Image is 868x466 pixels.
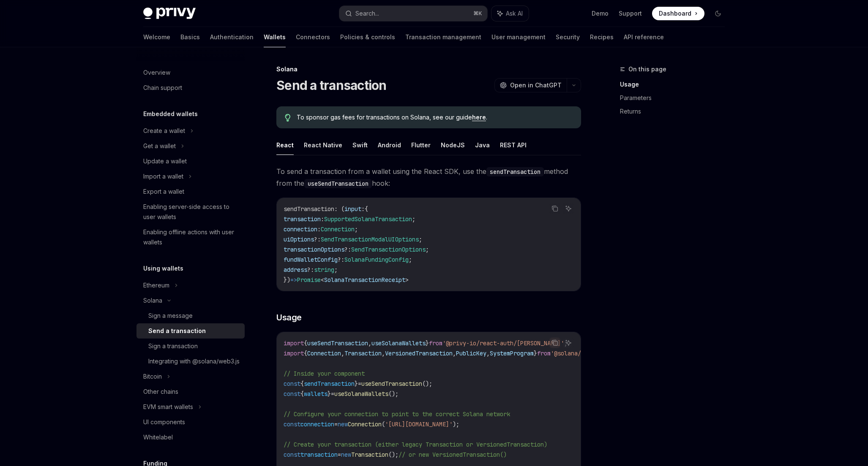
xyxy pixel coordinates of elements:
[324,276,405,284] span: SolanaTransactionReceipt
[475,135,490,155] button: Java
[284,390,300,398] span: const
[143,387,178,397] div: Other chains
[563,203,574,214] button: Ask AI
[500,135,527,155] button: REST API
[284,451,300,458] span: const
[300,390,304,398] span: {
[284,225,317,233] span: connection
[136,225,245,250] a: Enabling offline actions with user wallets
[556,27,580,47] a: Security
[510,81,562,89] span: Open in ChatGPT
[331,390,334,398] span: =
[304,380,355,387] span: sendTransaction
[473,10,482,17] span: ⌘ K
[378,135,401,155] button: Android
[317,225,321,233] span: :
[143,109,198,119] h5: Embedded wallets
[429,339,442,347] span: from
[361,380,422,387] span: useSendTransaction
[361,205,365,213] span: :
[143,8,196,19] img: dark logo
[284,441,547,448] span: // Create your transaction (either legacy Transaction or VersionedTransaction)
[399,451,507,458] span: // or new VersionedTransaction()
[143,371,162,382] div: Bitcoin
[300,380,304,387] span: {
[341,451,351,458] span: new
[284,370,365,377] span: // Inside your component
[180,27,200,47] a: Basics
[284,256,338,263] span: fundWalletConfig
[297,276,321,284] span: Promise
[620,105,732,118] a: Returns
[441,135,465,155] button: NodeJS
[334,420,338,428] span: =
[338,451,341,458] span: =
[304,349,307,357] span: {
[442,339,564,347] span: '@privy-io/react-auth/[PERSON_NAME]'
[563,337,574,348] button: Ask AI
[388,451,399,458] span: ();
[148,311,193,321] div: Sign a message
[143,227,240,247] div: Enabling offline actions with user wallets
[304,135,342,155] button: React Native
[382,349,385,357] span: ,
[365,205,368,213] span: {
[344,205,361,213] span: input
[344,349,382,357] span: Transaction
[276,78,387,93] h1: Send a transaction
[382,420,385,428] span: (
[300,420,334,428] span: connection
[307,339,368,347] span: useSendTransaction
[352,135,368,155] button: Swift
[340,27,395,47] a: Policies & controls
[143,171,183,182] div: Import a wallet
[136,415,245,430] a: UI components
[276,165,581,189] span: To send a transaction from a wallet using the React SDK, use the method from the hook:
[334,205,344,213] span: : (
[296,27,330,47] a: Connectors
[338,256,344,263] span: ?:
[411,135,431,155] button: Flutter
[358,380,361,387] span: =
[652,7,704,20] a: Dashboard
[405,27,481,47] a: Transaction management
[537,349,551,357] span: from
[143,280,169,290] div: Ethereum
[344,256,409,263] span: SolanaFundingConfig
[143,156,187,166] div: Update a wallet
[551,349,608,357] span: '@solana/web3.js'
[385,349,453,357] span: VersionedTransaction
[321,215,324,223] span: :
[284,266,307,274] span: address
[148,341,198,351] div: Sign a transaction
[624,27,664,47] a: API reference
[419,236,422,243] span: ;
[304,179,372,188] code: useSendTransaction
[284,349,304,357] span: import
[136,80,245,95] a: Chain support
[549,203,560,214] button: Copy the contents from the code block
[341,349,344,357] span: ,
[136,154,245,169] a: Update a wallet
[620,91,732,105] a: Parameters
[472,114,486,121] a: here
[136,323,245,339] a: Send a transaction
[307,266,314,274] span: ?:
[276,65,581,73] div: Solana
[321,276,324,284] span: <
[405,276,409,284] span: >
[143,295,162,306] div: Solana
[136,308,245,323] a: Sign a message
[371,339,426,347] span: useSolanaWallets
[285,114,291,122] svg: Tip
[426,339,429,347] span: }
[592,9,609,18] a: Demo
[590,27,614,47] a: Recipes
[659,9,691,18] span: Dashboard
[304,339,307,347] span: {
[276,135,294,155] button: React
[136,430,245,445] a: Whitelabel
[284,420,300,428] span: const
[422,380,432,387] span: ();
[297,113,573,122] span: To sponsor gas fees for transactions on Solana, see our guide .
